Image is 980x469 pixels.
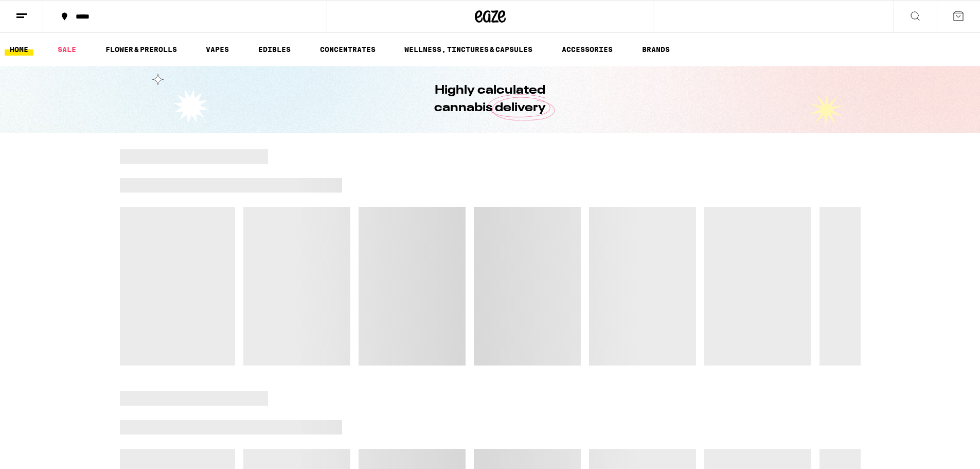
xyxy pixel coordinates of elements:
[5,43,33,56] a: HOME
[557,43,618,56] a: ACCESSORIES
[315,43,381,56] a: CONCENTRATES
[100,43,182,56] a: FLOWER & PREROLLS
[253,43,296,56] a: EDIBLES
[399,43,538,56] a: WELLNESS, TINCTURES & CAPSULES
[405,82,575,117] h1: Highly calculated cannabis delivery
[637,43,675,56] a: BRANDS
[201,43,234,56] a: VAPES
[52,43,81,56] a: SALE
